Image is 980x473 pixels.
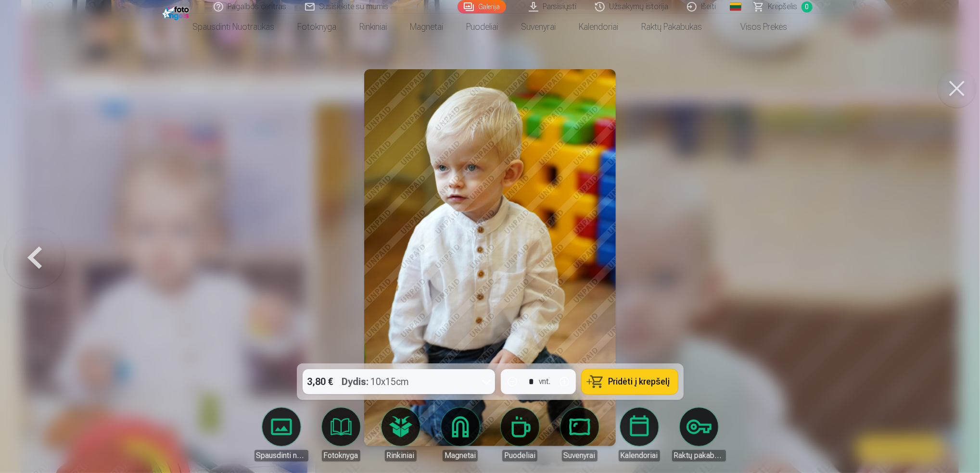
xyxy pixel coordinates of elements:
a: Raktų pakabukas [672,408,726,461]
a: Spausdinti nuotraukas [255,408,308,461]
a: Kalendoriai [568,13,630,40]
a: Suvenyrai [510,13,568,40]
a: Suvenyrai [553,408,607,461]
div: vnt. [539,376,551,387]
a: Raktų pakabukas [630,13,714,40]
img: /fa2 [162,4,191,20]
button: Pridėti į krepšelį [582,369,678,394]
a: Magnetai [433,408,487,461]
a: Spausdinti nuotraukas [181,13,286,40]
a: Visos prekės [714,13,799,40]
div: Kalendoriai [619,450,660,461]
div: Puodeliai [502,450,537,461]
div: Raktų pakabukas [672,450,726,461]
div: 10x15cm [342,369,409,394]
a: Fotoknyga [314,408,368,461]
span: 0 [802,1,813,12]
div: Fotoknyga [322,450,360,461]
a: Puodeliai [455,13,510,40]
a: Kalendoriai [612,408,666,461]
span: Pridėti į krepšelį [609,377,670,386]
span: Krepšelis [768,1,798,12]
div: Spausdinti nuotraukas [255,450,308,461]
div: Magnetai [443,450,478,461]
div: Suvenyrai [562,450,598,461]
a: Rinkiniai [374,408,428,461]
a: Rinkiniai [348,13,399,40]
a: Puodeliai [493,408,547,461]
strong: Dydis : [342,375,369,388]
a: Magnetai [399,13,455,40]
div: Rinkiniai [385,450,417,461]
div: 3,80 € [303,369,338,394]
a: Fotoknyga [286,13,348,40]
